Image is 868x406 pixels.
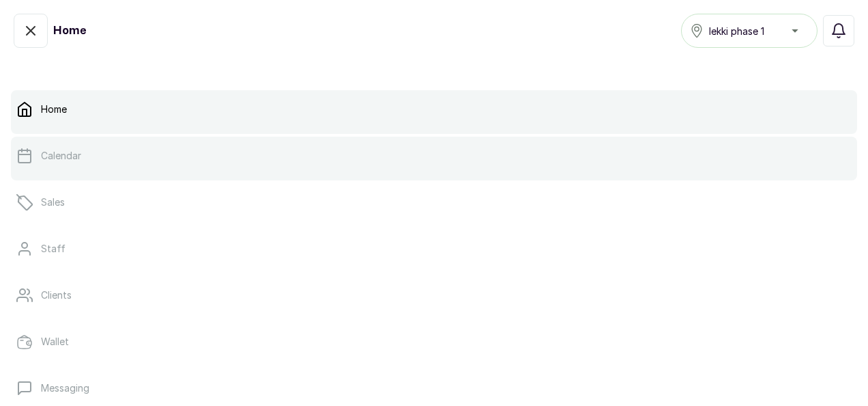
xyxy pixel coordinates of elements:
[11,230,857,268] a: Staff
[41,335,69,349] p: Wallet
[709,24,764,38] span: lekki phase 1
[41,195,65,209] p: Sales
[41,242,66,256] p: Staff
[11,90,857,128] a: Home
[41,288,72,302] p: Clients
[41,103,67,116] p: Home
[41,149,81,163] p: Calendar
[41,381,89,395] p: Messaging
[11,323,857,361] a: Wallet
[681,14,818,48] button: lekki phase 1
[11,183,857,221] a: Sales
[11,276,857,314] a: Clients
[11,137,857,175] a: Calendar
[53,23,86,39] h1: Home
